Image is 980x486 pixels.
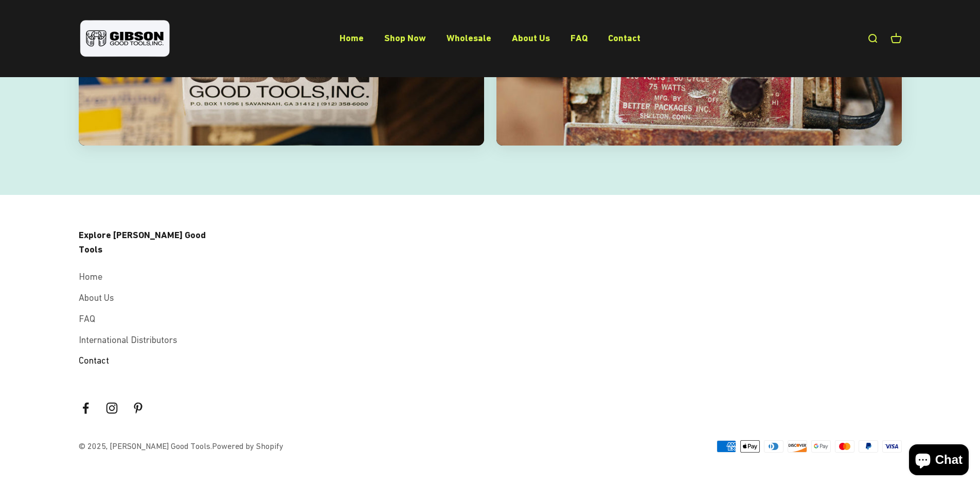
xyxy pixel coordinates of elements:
[79,228,207,258] p: Explore [PERSON_NAME] Good Tools
[79,440,283,453] p: © 2025, [PERSON_NAME] Good Tools.
[79,269,102,284] a: Home
[608,32,640,43] a: Contact
[384,32,426,43] a: Shop Now
[340,32,364,43] a: Home
[131,401,145,415] a: Follow on Pinterest
[105,401,119,415] a: Follow on Instagram
[571,32,587,43] a: FAQ
[79,291,114,305] a: About Us
[79,401,93,415] a: Follow on Facebook
[512,32,550,43] a: About Us
[79,312,95,327] a: FAQ
[906,444,972,478] inbox-online-store-chat: Shopify online store chat
[447,32,491,43] a: Wholesale
[79,333,177,348] a: International Distributors
[212,441,283,451] a: Powered by Shopify
[79,353,109,368] a: Contact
